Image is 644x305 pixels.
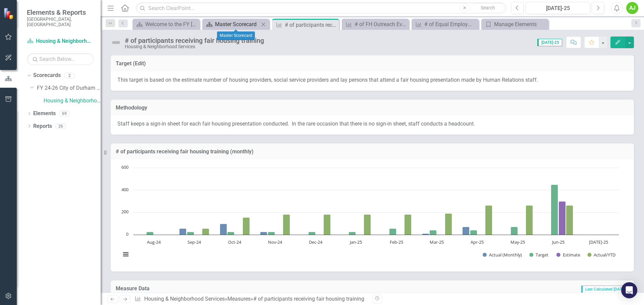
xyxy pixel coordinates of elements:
[125,44,264,49] div: Housing & Neighborhood Services
[243,217,250,235] path: Oct-24, 155. Actual/YTD.
[37,84,101,92] a: FY 24-26 City of Durham Strategic Plan
[59,111,70,117] div: 69
[349,232,356,235] path: Jan-25, 25. Target.
[179,228,186,235] path: Sep-24, 57. Actual (Monthly).
[556,252,580,258] button: Show Estimate
[260,232,267,235] path: Nov-24, 26. Actual (Monthly).
[355,20,407,28] div: # of FH Outreach Events
[405,214,412,235] path: Feb-25, 181. Actual/YTD.
[27,16,94,27] small: [GEOGRAPHIC_DATA], [GEOGRAPHIC_DATA]
[33,110,56,118] a: Elements
[511,239,525,245] text: May-25
[227,296,251,302] a: Measures
[147,239,161,245] text: Aug-24
[27,53,94,65] input: Search Below...
[470,230,477,235] path: Apr-25, 40. Target.
[145,20,198,28] div: Welcome to the FY [DATE]-[DATE] Strategic Plan Landing Page!
[117,164,627,265] div: Chart. Highcharts interactive chart.
[481,5,495,10] span: Search
[471,239,484,245] text: Apr-25
[117,120,627,128] p: Staff keeps a sign-in sheet for each fair housing presentation conducted. In the rare occasion th...
[268,232,275,235] path: Nov-24, 25. Target.
[27,37,94,45] a: Housing & Neighborhood Services
[215,20,259,28] div: Master Scorecard
[343,20,407,28] a: # of FH Outreach Events
[529,252,549,258] button: Show Target
[116,149,629,155] h3: # of participants receiving fair housing training (monthly)
[33,72,61,79] a: Scorecards
[217,31,255,40] div: Master Scorecard
[566,205,573,235] path: Jun-25, 263. Actual/YTD.
[204,20,259,28] a: Master Scorecard
[135,295,367,303] div: » »
[228,239,241,245] text: Oct-24
[121,186,128,193] text: 400
[126,231,128,237] text: 0
[559,201,566,235] path: Jun-25, 300. Estimate.
[187,232,194,235] path: Sep-24, 25. Target.
[430,239,444,245] text: Mar-25
[3,8,15,19] img: ClearPoint Strategy
[121,250,130,259] button: View chart menu, Chart
[422,233,429,235] path: Mar-25, 11. Actual (Monthly).
[413,20,477,28] a: # of Equal Employment Public Accommodation presentations conducted or presented by Division (not ...
[220,224,227,235] path: Oct-24, 98. Actual (Monthly).
[309,232,316,235] path: Dec-24, 25. Target.
[116,61,629,67] h3: Target (Edit)
[55,123,66,129] div: 26
[463,227,470,235] path: Apr-25, 71. Actual (Monthly).
[116,286,329,292] h3: Measure Data
[430,230,437,235] path: Mar-25, 40. Target.
[528,4,588,12] div: [DATE]-25
[309,239,323,245] text: Dec-24
[283,214,290,235] path: Nov-24, 181. Actual/YTD.
[349,239,362,245] text: Jan-25
[483,20,547,28] a: Manage Elements
[551,239,565,245] text: Jun-25
[268,239,282,245] text: Nov-24
[285,21,337,29] div: # of participants receiving fair housing training
[33,123,52,130] a: Reports
[44,97,101,105] a: Housing & Neighborhood Services
[64,73,75,78] div: 2
[121,164,128,170] text: 600
[324,214,331,235] path: Dec-24, 181. Actual/YTD.
[589,239,608,245] text: [DATE]-25
[537,39,562,46] span: [DATE]-25
[227,232,234,235] path: Oct-24, 25. Target.
[134,20,198,28] a: Welcome to the FY [DATE]-[DATE] Strategic Plan Landing Page!
[27,8,94,16] span: Elements & Reports
[390,239,403,245] text: Feb-25
[364,214,371,235] path: Jan-25, 181. Actual/YTD.
[551,184,558,235] path: Jun-25, 450. Target.
[581,286,628,293] span: Last Calculated [DATE]
[121,209,128,215] text: 200
[526,2,590,14] button: [DATE]-25
[125,37,264,44] div: # of participants receiving fair housing training
[511,227,518,235] path: May-25, 70. Target.
[144,296,225,302] a: Housing & Neighborhood Services
[117,164,622,265] svg: Interactive chart
[445,213,452,235] path: Mar-25, 192. Actual/YTD.
[253,296,364,302] div: # of participants receiving fair housing training
[116,105,629,111] h3: Methodology
[587,252,615,258] button: Show Actual/YTD
[389,228,396,235] path: Feb-25, 55. Target.
[187,239,201,245] text: Sep-24
[136,2,506,14] input: Search ClearPoint...
[147,232,154,235] path: Aug-24, 25. Target.
[471,3,504,13] button: Search
[626,2,638,14] button: AJ
[483,252,522,258] button: Show Actual (Monthly)
[202,228,209,235] path: Sep-24, 57. Actual/YTD.
[621,282,637,298] div: Open Intercom Messenger
[485,205,492,235] path: Apr-25, 263. Actual/YTD.
[494,20,547,28] div: Manage Elements
[526,205,533,235] path: May-25, 263. Actual/YTD.
[117,77,538,83] span: This target is based on the estimate number of housing providers, social service providers and la...
[424,20,477,28] div: # of Equal Employment Public Accommodation presentations conducted or presented by Division (not ...
[111,37,121,48] img: Not Defined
